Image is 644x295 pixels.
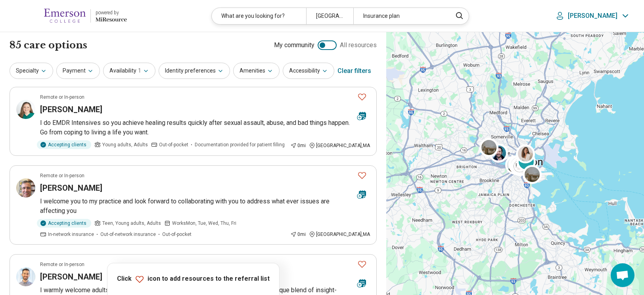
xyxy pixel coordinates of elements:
[117,274,270,284] p: Click icon to add resources to the referral list
[10,63,53,79] button: Specialty
[340,40,377,50] span: All resources
[40,172,84,179] p: Remote or In-person
[172,220,236,227] span: Works Mon, Tue, Wed, Thu, Fri
[13,6,127,25] a: Emerson Collegepowered by
[306,8,353,24] div: [GEOGRAPHIC_DATA]
[10,38,87,52] h1: 85 care options
[212,8,306,24] div: What are you looking for?
[337,61,371,80] div: Clear filters
[40,118,370,137] p: I do EMDR Intensives so you achieve healing results quickly after sexual assault, abuse, and bad ...
[56,63,100,79] button: Payment
[138,67,141,75] span: 1
[40,261,84,268] p: Remote or In-person
[159,141,188,148] span: Out-of-pocket
[568,12,617,20] p: [PERSON_NAME]
[274,40,314,50] span: My community
[162,231,192,238] span: Out-of-pocket
[102,141,148,148] span: Young adults, Adults
[354,89,370,105] button: Favorite
[233,63,280,79] button: Amenities
[37,219,91,228] div: Accepting clients
[354,256,370,272] button: Favorite
[159,63,230,79] button: Identity preferences
[96,9,127,16] div: powered by
[48,231,94,238] span: In-network insurance
[40,197,370,216] p: I welcome you to my practice and look forward to collaborating with you to address what ever issu...
[40,94,84,101] p: Remote or In-person
[100,231,156,238] span: Out-of-network insurance
[103,63,155,79] button: Availability1
[102,220,161,227] span: Teen, Young adults, Adults
[37,140,91,149] div: Accepting clients
[290,231,306,238] div: 0 mi
[354,167,370,184] button: Favorite
[44,6,86,25] img: Emerson College
[309,142,370,149] div: [GEOGRAPHIC_DATA] , MA
[40,182,102,193] h3: [PERSON_NAME]
[195,141,285,148] span: Documentation provided for patient filling
[353,8,447,24] div: Insurance plan
[290,142,306,149] div: 0 mi
[283,63,334,79] button: Accessibility
[40,271,102,282] h3: [PERSON_NAME]
[40,104,102,115] h3: [PERSON_NAME]
[309,231,370,238] div: [GEOGRAPHIC_DATA] , MA
[611,263,634,287] div: Open chat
